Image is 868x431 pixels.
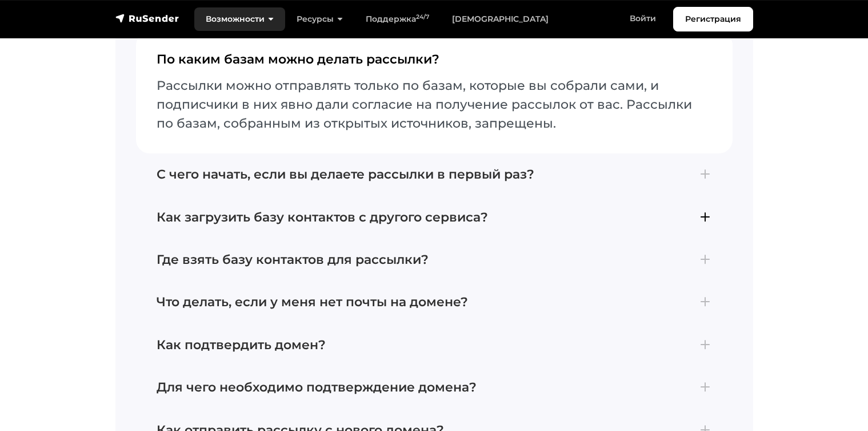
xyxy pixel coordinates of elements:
h4: Что делать, если у меня нет почты на домене? [157,295,712,310]
img: RuSender [115,13,179,24]
h4: Как подтвердить домен? [157,338,712,353]
a: Ресурсы [285,7,354,31]
h4: С чего начать, если вы делаете рассылки в первый раз? [157,167,712,182]
a: [DEMOGRAPHIC_DATA] [441,7,560,31]
h4: Где взять базу контактов для рассылки? [157,252,712,267]
a: Регистрация [673,7,753,31]
sup: 24/7 [416,13,429,21]
h4: Как загрузить базу контактов с другого сервиса? [157,210,712,225]
h4: Для чего необходимо подтверждение домена? [157,380,712,395]
a: Войти [618,7,667,30]
p: Рассылки можно отправлять только по базам, которые вы собрали сами, и подписчики в них явно дали ... [157,76,712,133]
h4: По каким базам можно делать рассылки? [157,52,712,76]
a: Поддержка24/7 [354,7,441,31]
a: Возможности [194,7,285,31]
